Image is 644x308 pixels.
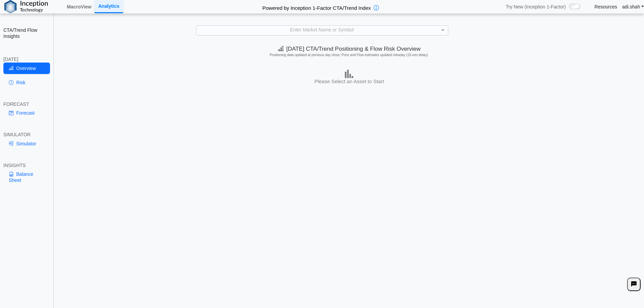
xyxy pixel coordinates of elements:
h2: Powered by Inception 1-Factor CTA/Trend Index [260,2,374,11]
div: Enter Market Name or Symbol [196,26,448,35]
a: Simulator [3,138,50,149]
div: SIMULATOR [3,132,50,138]
div: [DATE] [3,56,50,62]
h3: Please Select an Asset to Start [56,78,642,85]
a: Balance Sheet [3,168,50,186]
a: Analytics [94,0,123,13]
a: MacroView [64,1,94,13]
div: FORECAST [3,101,50,107]
a: Resources [595,4,617,10]
a: Overview [3,63,50,74]
img: bar-chart.png [345,70,353,78]
div: INSIGHTS [3,162,50,168]
span: Try New (Inception 1-Factor) [506,4,566,10]
a: Risk [3,77,50,88]
h5: Positioning data updated at previous day close; Price and Flow estimates updated intraday (15-min... [57,53,641,57]
span: [DATE] CTA/Trend Positioning & Flow Risk Overview [278,46,421,52]
a: Forecast [3,107,50,119]
h2: CTA/Trend Flow Insights [3,27,50,39]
